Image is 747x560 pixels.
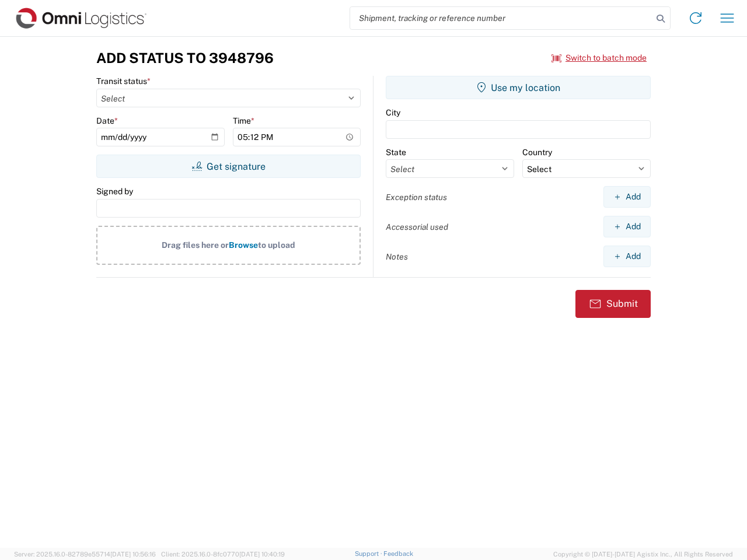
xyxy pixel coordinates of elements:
[96,76,151,86] label: Transit status
[386,251,408,262] label: Notes
[551,48,647,68] button: Switch to batch mode
[96,186,133,197] label: Signed by
[383,550,413,557] a: Feedback
[96,50,274,66] h3: Add Status to 3948796
[553,549,733,559] span: Copyright © [DATE]-[DATE] Agistix Inc., All Rights Reserved
[229,240,258,250] span: Browse
[110,551,156,558] span: [DATE] 10:56:16
[575,290,651,318] button: Submit
[603,246,651,267] button: Add
[239,551,285,558] span: [DATE] 10:40:19
[161,551,285,558] span: Client: 2025.16.0-8fc0770
[96,116,118,126] label: Date
[386,107,400,118] label: City
[386,192,447,202] label: Exception status
[96,155,361,178] button: Get signature
[350,7,652,29] input: Shipment, tracking or reference number
[386,76,651,99] button: Use my location
[258,240,295,250] span: to upload
[233,116,254,126] label: Time
[603,216,651,237] button: Add
[386,222,448,232] label: Accessorial used
[522,147,552,157] label: Country
[386,147,406,157] label: State
[162,240,229,250] span: Drag files here or
[355,550,384,557] a: Support
[603,186,651,208] button: Add
[14,551,156,558] span: Server: 2025.16.0-82789e55714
